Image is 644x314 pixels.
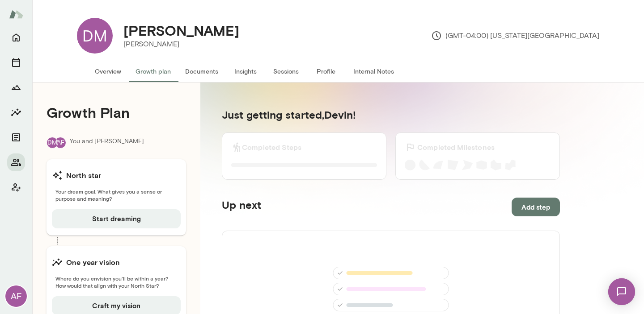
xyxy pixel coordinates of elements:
div: DM [77,18,113,54]
img: Mento [9,6,23,23]
button: Client app [7,178,25,196]
span: Your dream goal. What gives you a sense or purpose and meaning? [52,188,181,202]
button: Home [7,29,25,46]
button: Profile [306,61,346,82]
h5: Just getting started, Devin ! [222,107,560,122]
button: Overview [88,61,128,82]
button: Insights [225,61,266,82]
button: Add step [512,198,560,216]
button: Start dreaming [52,209,181,228]
button: Sessions [266,61,306,82]
h6: Completed Steps [242,142,301,153]
p: [PERSON_NAME] [123,39,239,50]
button: Members [7,153,25,171]
div: DM [47,137,58,149]
p: (GMT-04:00) [US_STATE][GEOGRAPHIC_DATA] [431,30,599,41]
button: Sessions [7,54,25,71]
span: Where do you envision you'll be within a year? How would that align with your North Star? [52,275,181,289]
p: You and [PERSON_NAME] [70,137,144,149]
button: Growth Plan [7,78,25,96]
h5: Up next [222,198,261,216]
h6: North star [66,170,102,181]
button: Documents [7,128,25,146]
button: Internal Notes [346,61,401,82]
h4: Growth Plan [47,104,186,121]
div: AF [55,137,66,149]
h6: Completed Milestones [417,142,495,153]
h6: One year vision [66,257,120,268]
div: AF [5,285,27,307]
button: Growth plan [128,61,178,82]
h4: [PERSON_NAME] [123,22,239,39]
button: Insights [7,103,25,121]
button: Documents [178,61,225,82]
